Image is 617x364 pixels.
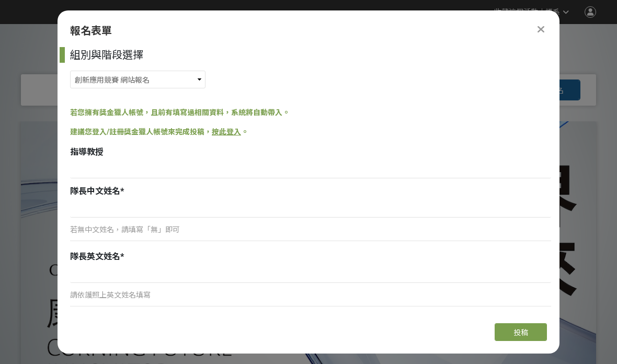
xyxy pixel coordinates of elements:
[495,323,547,341] button: 投稿
[21,24,596,74] h1: 2025 康寧創星家 - 創新應用競賽
[70,25,112,37] span: 報名表單
[545,8,560,16] span: 語系
[70,108,290,117] span: 若您擁有獎金獵人帳號，且前有填寫過相關資料，系統將自動帶入。
[70,147,104,157] span: 指導教授
[241,128,248,136] span: 。
[212,128,241,136] a: 按此登入
[513,328,528,337] span: 投稿
[70,186,120,196] span: 隊長中文姓名
[70,290,551,301] div: 請依護照上英文姓名填寫
[70,252,120,261] span: 隊長英文姓名
[70,224,551,235] div: 若無中文姓名，請填寫「無」即可
[70,128,212,136] span: 建議您登入/註冊獎金獵人帳號來完成投稿，
[494,8,538,16] span: 收藏這個活動
[538,7,545,18] span: ｜
[70,47,551,63] div: 組別與階段選擇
